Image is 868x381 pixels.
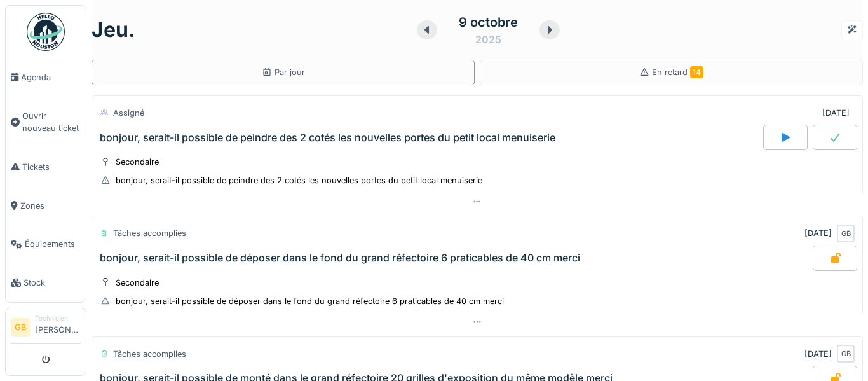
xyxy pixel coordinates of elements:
div: 9 octobre [459,13,518,32]
div: 2025 [475,32,501,47]
div: Par jour [262,66,305,78]
div: bonjour, serait-il possible de peindre des 2 cotés les nouvelles portes du petit local menuiserie [100,132,555,144]
a: Zones [6,186,86,225]
div: [DATE] [804,227,832,239]
span: Tickets [22,161,81,173]
span: Zones [20,200,81,212]
li: GB [11,318,30,337]
div: GB [837,345,855,363]
h1: jeu. [92,18,135,42]
div: [DATE] [822,107,850,119]
span: Ouvrir nouveau ticket [22,110,81,134]
a: Agenda [6,58,86,97]
img: Badge_color-CXgf-gQk.svg [27,13,65,51]
a: Ouvrir nouveau ticket [6,97,86,148]
div: Secondaire [116,156,159,168]
div: bonjour, serait-il possible de déposer dans le fond du grand réfectoire 6 praticables de 40 cm merci [100,252,580,264]
div: GB [837,225,855,242]
li: [PERSON_NAME] [35,314,81,341]
span: Équipements [25,238,81,250]
span: Stock [24,277,81,289]
div: Technicien [35,314,81,323]
div: Tâches accomplies [113,348,186,360]
a: Tickets [6,148,86,186]
div: bonjour, serait-il possible de peindre des 2 cotés les nouvelles portes du petit local menuiserie [116,174,482,186]
span: En retard [652,67,703,77]
span: 14 [690,66,703,78]
div: bonjour, serait-il possible de déposer dans le fond du grand réfectoire 6 praticables de 40 cm merci [116,295,504,307]
a: Équipements [6,225,86,264]
div: Secondaire [116,277,159,289]
span: Agenda [21,71,81,83]
a: GB Technicien[PERSON_NAME] [11,314,81,344]
div: [DATE] [804,348,832,360]
a: Stock [6,263,86,302]
div: Tâches accomplies [113,227,186,239]
div: Assigné [113,107,144,119]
